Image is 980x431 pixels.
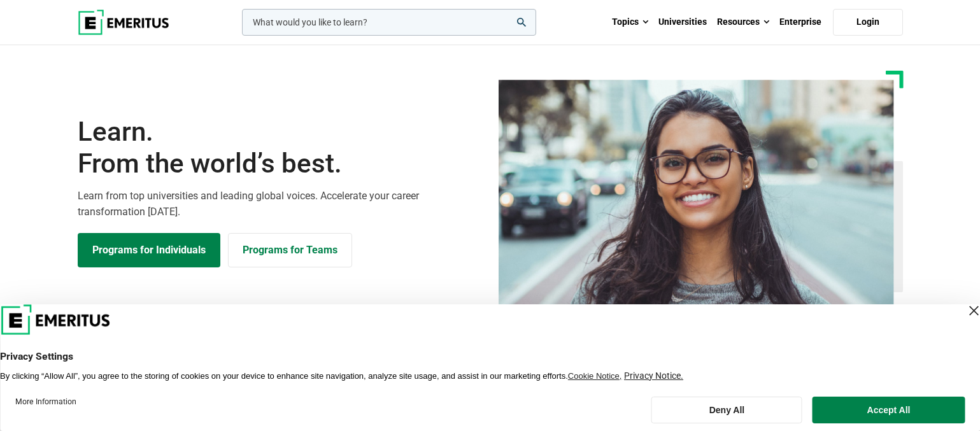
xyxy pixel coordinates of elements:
h1: Learn. [78,116,483,180]
a: Explore Programs [78,233,220,267]
a: Login [833,9,903,36]
span: From the world’s best. [78,148,483,180]
a: Explore for Business [228,233,352,267]
p: Learn from top universities and leading global voices. Accelerate your career transformation [DATE]. [78,188,483,220]
input: woocommerce-product-search-field-0 [242,9,536,36]
img: Learn from the world's best [499,80,894,313]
